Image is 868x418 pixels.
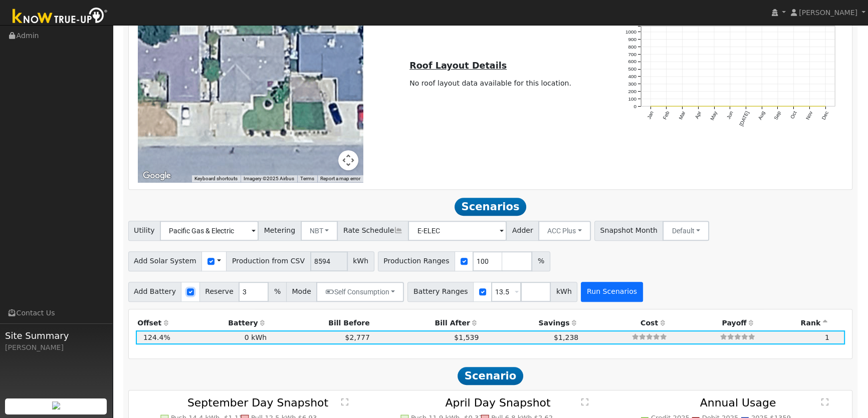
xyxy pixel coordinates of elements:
[532,251,550,271] span: %
[678,110,687,121] text: Mar
[143,333,170,341] span: 124.4%
[709,110,718,121] text: May
[226,251,310,271] span: Production from CSV
[140,169,173,182] a: Open this area in Google Maps (opens a new window)
[628,59,636,64] text: 600
[821,398,828,406] text: 
[789,110,798,120] text: Oct
[408,76,573,90] td: No roof layout data available for this location.
[445,396,551,409] text: April Day Snapshot
[694,110,702,120] text: Apr
[258,221,301,241] span: Metering
[628,89,636,94] text: 200
[757,110,766,121] text: Aug
[338,150,358,170] button: Map camera controls
[506,221,539,241] span: Adder
[8,6,113,28] img: Know True-Up
[805,110,813,121] text: Nov
[700,396,776,409] text: Annual Usage
[800,319,820,327] span: Rank
[550,282,577,302] span: kWh
[341,398,348,406] text: 
[793,105,795,107] circle: onclick=""
[738,110,750,127] text: [DATE]
[640,319,658,327] span: Cost
[662,110,670,121] text: Feb
[663,221,709,241] button: Default
[409,61,507,71] u: Roof Layout Details
[286,282,317,302] span: Mode
[628,96,636,102] text: 100
[625,29,636,35] text: 1000
[378,251,455,271] span: Production Ranges
[628,52,636,57] text: 700
[320,176,360,181] a: Report a map error
[136,316,172,330] th: Offset
[5,329,107,342] span: Site Summary
[128,221,161,241] span: Utility
[581,398,588,406] text: 
[5,342,107,353] div: [PERSON_NAME]
[538,319,569,327] span: Savings
[345,333,370,341] span: $2,777
[729,105,731,107] circle: onclick=""
[697,105,699,107] circle: onclick=""
[269,316,372,330] th: Bill Before
[408,221,507,241] input: Select a Rate Schedule
[628,44,636,50] text: 800
[761,105,763,107] circle: onclick=""
[160,221,259,241] input: Select a Utility
[194,175,238,182] button: Keyboard shortcuts
[538,221,591,241] button: ACC Plus
[268,282,286,302] span: %
[649,105,652,107] circle: onclick=""
[300,176,314,181] a: Terms
[347,251,374,271] span: kWh
[554,333,578,341] span: $1,238
[140,169,173,182] img: Google
[799,9,857,17] span: [PERSON_NAME]
[371,316,481,330] th: Bill After
[726,110,734,120] text: Jun
[745,105,747,107] circle: onclick=""
[128,282,182,302] span: Add Battery
[244,176,294,181] span: Imagery ©2025 Airbus
[187,396,329,409] text: September Day Snapshot
[172,330,268,344] td: 0 kWh
[454,333,479,341] span: $1,539
[337,221,408,241] span: Rate Schedule
[628,66,636,72] text: 500
[713,105,715,107] circle: onclick=""
[128,251,202,271] span: Add Solar System
[825,333,829,341] span: 1
[628,74,636,79] text: 400
[628,37,636,42] text: 900
[458,367,523,385] span: Scenario
[646,110,655,120] text: Jan
[455,198,526,216] span: Scenarios
[301,221,338,241] button: NBT
[581,282,642,302] button: Run Scenarios
[821,110,829,121] text: Dec
[316,282,404,302] button: Self Consumption
[777,105,779,107] circle: onclick=""
[722,319,746,327] span: Payoff
[808,105,810,107] circle: onclick=""
[594,221,664,241] span: Snapshot Month
[172,316,268,330] th: Battery
[773,110,782,121] text: Sep
[407,282,474,302] span: Battery Ranges
[665,105,667,107] circle: onclick=""
[824,105,826,107] circle: onclick=""
[633,104,636,109] text: 0
[681,105,683,107] circle: onclick=""
[199,282,240,302] span: Reserve
[52,401,60,409] img: retrieve
[628,81,636,87] text: 300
